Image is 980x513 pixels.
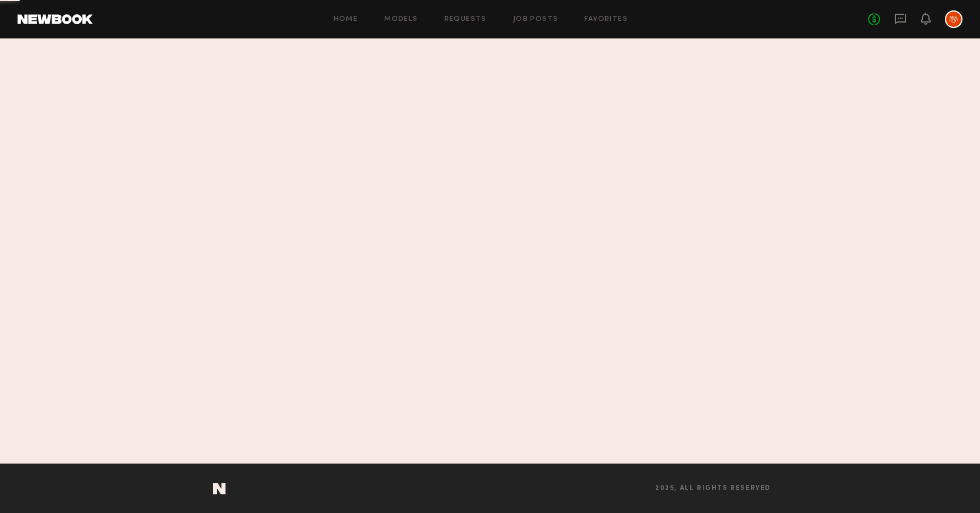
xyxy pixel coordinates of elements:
a: Requests [444,16,487,23]
span: 2025, all rights reserved [655,485,771,492]
a: Favorites [584,16,628,23]
a: M [945,10,962,28]
a: Home [334,16,358,23]
a: Models [384,16,418,23]
a: Job Posts [513,16,559,23]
